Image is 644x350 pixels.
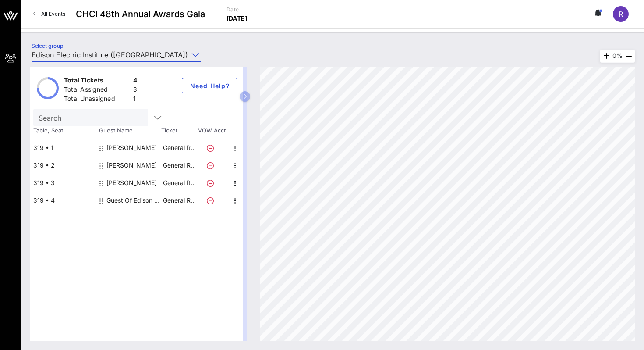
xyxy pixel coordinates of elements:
[76,7,205,21] span: CHCI 48th Annual Awards Gala
[600,50,635,63] div: 0%
[30,157,96,174] div: 319 • 2
[226,14,248,23] p: [DATE]
[133,85,137,96] div: 3
[30,192,96,209] div: 319 • 4
[96,126,161,135] span: Guest Name
[30,139,96,157] div: 319 • 1
[619,10,623,18] span: R
[189,82,230,89] span: Need Help?
[182,78,237,93] button: Need Help?
[162,174,197,192] p: General R…
[106,157,157,174] div: Jose Atilio Hernandez
[162,157,197,174] p: General R…
[162,192,197,209] p: General R…
[28,7,71,21] a: All Events
[64,85,130,96] div: Total Assigned
[32,43,63,49] label: Select group
[161,126,196,135] span: Ticket
[162,139,197,157] p: General R…
[226,5,248,14] p: Date
[41,11,65,17] span: All Events
[106,192,162,209] div: Guest Of Edison Electric Institute
[30,174,96,192] div: 319 • 3
[196,126,227,135] span: VOW Acct
[106,174,157,192] div: David L. Botello
[133,76,137,87] div: 4
[64,94,130,105] div: Total Unassigned
[613,6,629,22] div: R
[64,76,130,87] div: Total Tickets
[106,139,157,157] div: Kwame Canty
[30,126,96,135] span: Table, Seat
[133,94,137,105] div: 1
